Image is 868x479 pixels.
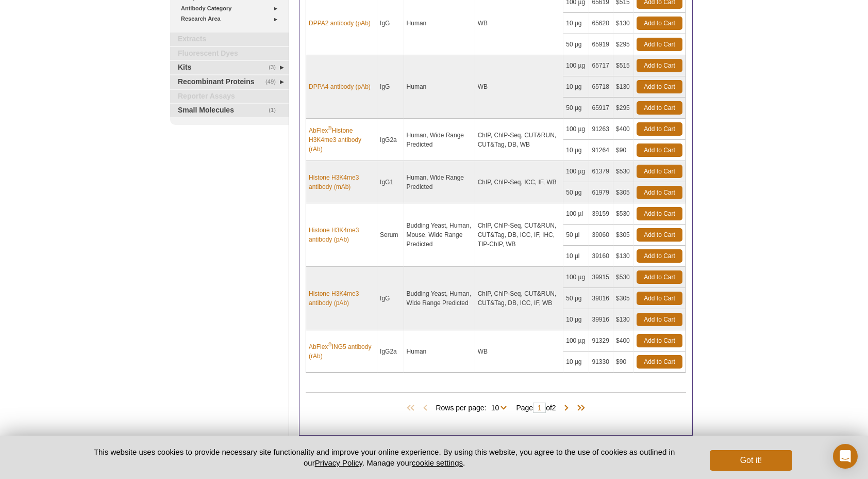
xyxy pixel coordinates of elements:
[475,55,564,119] td: WB
[637,101,682,115] a: Add to Cart
[637,186,682,199] a: Add to Cart
[181,13,282,24] a: Research Area
[613,119,634,140] td: $400
[637,228,682,242] a: Add to Cart
[309,126,374,154] a: AbFlex®Histone H3K4me3 antibody (rAb)
[637,38,682,51] a: Add to Cart
[637,80,682,93] a: Add to Cart
[563,34,589,55] td: 50 µg
[377,119,404,161] td: IgG2a
[563,246,589,267] td: 10 µl
[404,55,475,119] td: Human
[563,119,589,140] td: 100 µg
[613,55,634,76] td: $515
[170,104,289,117] a: (1)Small Molecules
[637,270,682,284] a: Add to Cart
[309,82,371,91] a: DPPA4 antibody (pAb)
[377,267,404,330] td: IgG
[412,458,463,467] button: cookie settings
[475,119,564,161] td: ChIP, ChIP-Seq, CUT&RUN, CUT&Tag, DB, WB
[309,19,371,28] a: DPPA2 antibody (pAb)
[613,203,634,225] td: $530
[309,289,374,308] a: Histone H3K4me3 antibody (pAb)
[572,403,587,413] span: Last Page
[563,288,589,309] td: 50 µg
[377,55,404,119] td: IgG
[76,446,693,468] p: This website uses cookies to provide necessary site functionality and improve your online experie...
[563,330,589,352] td: 100 µg
[589,140,613,161] td: 91264
[377,203,404,267] td: Serum
[613,246,634,267] td: $130
[563,267,589,288] td: 100 µg
[563,140,589,161] td: 10 µg
[475,203,564,267] td: ChIP, ChIP-Seq, CUT&RUN, CUT&Tag, DB, ICC, IF, IHC, TIP-ChIP, WB
[475,330,564,373] td: WB
[511,403,561,413] span: Page of
[637,249,682,263] a: Add to Cart
[637,59,682,72] a: Add to Cart
[170,90,289,103] a: Reporter Assays
[833,444,858,469] div: Open Intercom Messenger
[563,98,589,119] td: 50 µg
[589,352,613,373] td: 91330
[589,309,613,330] td: 39916
[563,225,589,246] td: 50 µl
[613,182,634,203] td: $305
[589,55,613,76] td: 65717
[637,143,682,157] a: Add to Cart
[563,309,589,330] td: 10 µg
[637,355,682,369] a: Add to Cart
[309,342,374,361] a: AbFlex®ING5 antibody (rAb)
[170,47,289,60] a: Fluorescent Dyes
[377,161,404,203] td: IgG1
[563,55,589,76] td: 100 µg
[637,207,682,220] a: Add to Cart
[404,161,475,203] td: Human, Wide Range Predicted
[170,75,289,89] a: (49)Recombinant Proteins
[589,288,613,309] td: 39016
[637,334,682,347] a: Add to Cart
[561,403,572,413] span: Next Page
[377,330,404,373] td: IgG2a
[405,403,420,413] span: First Page
[613,76,634,98] td: $130
[589,225,613,246] td: 39060
[613,98,634,119] td: $295
[589,76,613,98] td: 65718
[637,313,682,326] a: Add to Cart
[613,330,634,352] td: $400
[589,330,613,352] td: 91329
[269,61,281,74] span: (3)
[563,76,589,98] td: 10 µg
[613,309,634,330] td: $130
[613,267,634,288] td: $530
[613,288,634,309] td: $305
[552,404,556,412] span: 2
[613,352,634,373] td: $90
[589,246,613,267] td: 39160
[637,165,682,178] a: Add to Cart
[563,352,589,373] td: 10 µg
[637,17,682,30] a: Add to Cart
[436,402,511,412] span: Rows per page:
[613,161,634,182] td: $530
[637,292,682,305] a: Add to Cart
[328,342,331,347] sup: ®
[563,13,589,34] td: 10 µg
[563,161,589,182] td: 100 µg
[475,161,564,203] td: ChIP, ChIP-Seq, ICC, IF, WB
[170,61,289,74] a: (3)Kits
[589,267,613,288] td: 39915
[170,33,289,46] a: Extracts
[404,203,475,267] td: Budding Yeast, Human, Mouse, Wide Range Predicted
[265,75,281,89] span: (49)
[589,13,613,34] td: 65620
[613,140,634,161] td: $90
[613,225,634,246] td: $305
[404,267,475,330] td: Budding Yeast, Human, Wide Range Predicted
[589,182,613,203] td: 61979
[404,330,475,373] td: Human
[710,450,792,471] button: Got it!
